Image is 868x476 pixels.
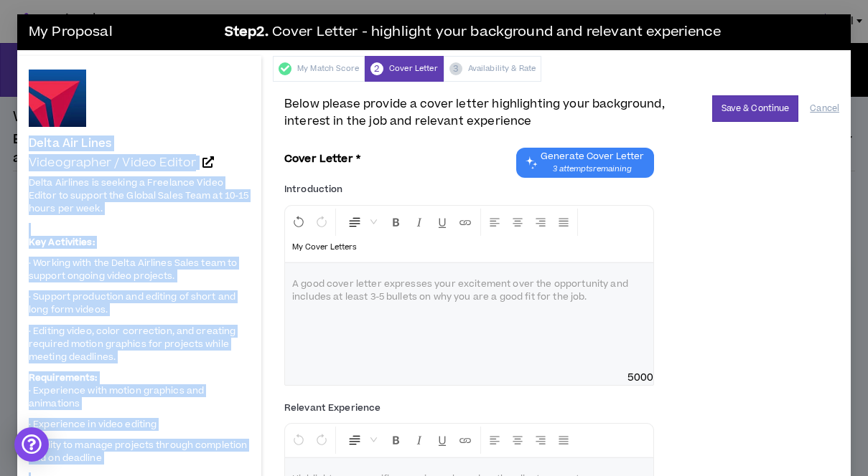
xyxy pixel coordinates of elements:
[541,163,644,175] span: 3 attempts remaining
[225,22,269,43] b: Step 2 .
[530,209,551,236] button: Right Align
[288,209,309,236] button: Undo
[431,209,453,236] button: Format Underline
[29,176,248,215] span: Delta Airlines is seeking a Freelance Video Editor to support the Global Sales Team at 10-15 hour...
[484,209,505,236] button: Left Align
[284,396,381,419] label: Relevant Experience
[284,95,704,130] span: Below please provide a cover letter highlighting your background, interest in the job and relevan...
[386,427,407,454] button: Format Bold
[29,418,157,431] span: · Experience in video editing
[284,178,342,201] label: Introduction
[272,22,721,43] span: Cover Letter - highlight your background and relevant experience
[484,427,505,454] button: Left Align
[29,384,204,410] span: · Experience with motion graphics and animations
[409,209,430,236] button: Format Italics
[29,236,95,249] strong: Key Activities:
[29,137,111,150] h4: Delta Air Lines
[311,427,332,454] button: Redo
[29,154,196,171] span: Videographer / Video Editor
[14,427,49,462] div: Open Intercom Messenger
[516,148,654,178] button: Chat GPT Cover Letter
[288,236,361,259] button: Template
[292,240,357,254] p: My Cover Letters
[386,209,407,236] button: Format Bold
[530,427,551,454] button: Right Align
[810,96,839,121] button: Cancel
[29,290,235,316] span: · Support production and editing of short and long form videos.
[712,95,799,122] button: Save & Continue
[627,371,654,385] span: 5000
[553,427,574,454] button: Justify Align
[507,209,528,236] button: Center Align
[29,325,235,363] span: · Editing video, color correction, and creating required motion graphics for projects while meeti...
[454,427,476,454] button: Insert Link
[454,209,476,236] button: Insert Link
[541,151,644,162] span: Generate Cover Letter
[311,209,332,236] button: Redo
[29,18,215,47] h3: My Proposal
[553,209,574,236] button: Justify Align
[284,153,360,166] h3: Cover Letter *
[431,427,453,454] button: Format Underline
[29,156,250,170] a: Videographer / Video Editor
[273,56,365,82] div: My Match Score
[409,427,430,454] button: Format Italics
[288,427,309,454] button: Undo
[29,439,247,465] span: · Ability to manage projects through completion and on deadline
[29,257,237,282] span: · Working with the Delta Airlines Sales team to support ongoing video projects.
[29,371,97,384] strong: Requirements:
[507,427,528,454] button: Center Align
